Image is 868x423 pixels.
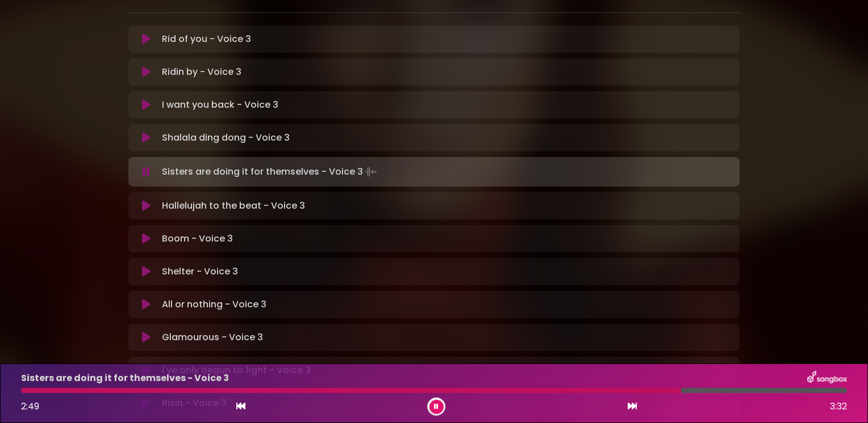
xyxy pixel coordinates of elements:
[162,98,278,112] p: I want you back - Voice 3
[21,400,39,413] span: 2:49
[830,400,847,413] span: 3:32
[21,371,229,385] p: Sisters are doing it for themselves - Voice 3
[162,32,251,46] p: Rid of you - Voice 3
[162,199,305,213] p: Hallelujah to the beat - Voice 3
[162,232,233,246] p: Boom - Voice 3
[162,131,290,145] p: Shalala ding dong - Voice 3
[363,164,379,180] img: waveform4.gif
[162,331,263,344] p: Glamourous - Voice 3
[162,164,379,180] p: Sisters are doing it for themselves - Voice 3
[162,298,266,311] p: All or nothing - Voice 3
[807,371,847,386] img: songbox-logo-white.png
[162,265,238,278] p: Shelter - Voice 3
[162,65,241,79] p: Ridin by - Voice 3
